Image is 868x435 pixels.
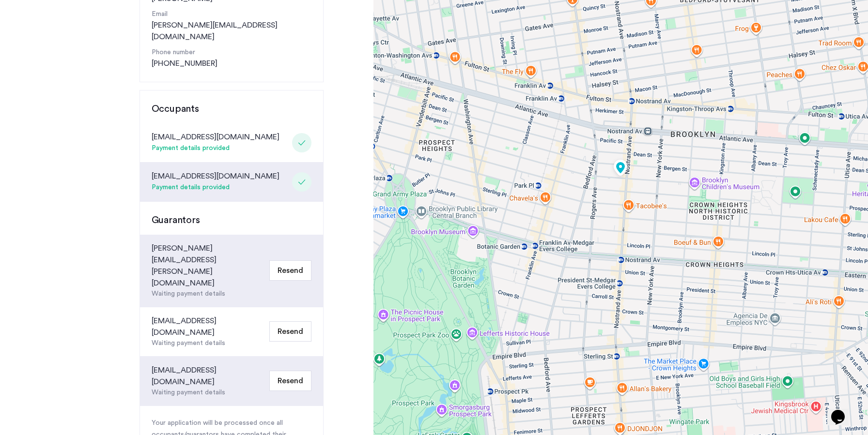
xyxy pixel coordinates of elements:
[152,364,265,388] div: [EMAIL_ADDRESS][DOMAIN_NAME]
[152,9,311,19] p: Email
[152,58,217,69] a: [PHONE_NUMBER]
[152,242,265,289] div: [PERSON_NAME][EMAIL_ADDRESS][PERSON_NAME][DOMAIN_NAME]
[269,321,311,342] button: Resend Email
[152,19,311,43] a: [PERSON_NAME][EMAIL_ADDRESS][DOMAIN_NAME]
[152,143,279,154] div: Payment details provided
[152,388,265,398] div: Waiting payment details
[152,131,279,143] div: [EMAIL_ADDRESS][DOMAIN_NAME]
[152,315,265,338] div: [EMAIL_ADDRESS][DOMAIN_NAME]
[152,47,311,58] p: Phone number
[269,371,311,391] button: Resend Email
[827,396,858,425] iframe: chat widget
[269,260,311,281] button: Resend Email
[152,102,311,116] h3: Occupants
[152,170,279,182] div: [EMAIL_ADDRESS][DOMAIN_NAME]
[152,213,311,227] h3: Guarantors
[152,338,265,348] div: Waiting payment details
[152,289,265,299] div: Waiting payment details
[152,182,279,194] div: Payment details provided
